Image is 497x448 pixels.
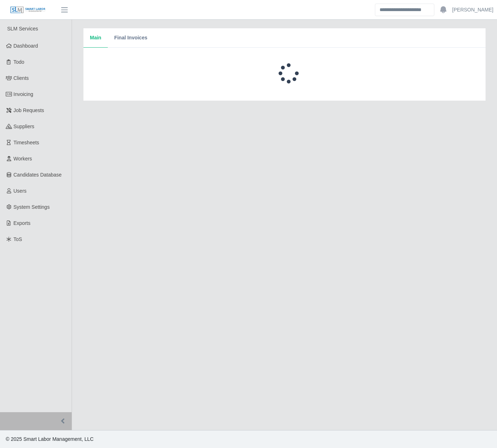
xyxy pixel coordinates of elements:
span: SLM Services [7,26,38,32]
span: Invoicing [14,91,33,97]
span: Todo [14,59,24,65]
span: Candidates Database [14,172,62,178]
span: Dashboard [14,43,38,49]
span: Job Requests [14,107,44,113]
span: Workers [14,156,32,162]
span: © 2025 Smart Labor Management, LLC [6,436,93,442]
span: ToS [14,236,22,242]
img: SLM Logo [10,6,46,14]
button: Main [83,28,108,48]
input: Search [375,4,434,16]
span: Timesheets [14,140,39,145]
button: Final Invoices [108,28,154,48]
span: Exports [14,220,30,226]
span: System Settings [14,204,50,210]
span: Users [14,188,27,194]
a: [PERSON_NAME] [452,6,493,14]
span: Suppliers [14,124,34,129]
span: Clients [14,75,29,81]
